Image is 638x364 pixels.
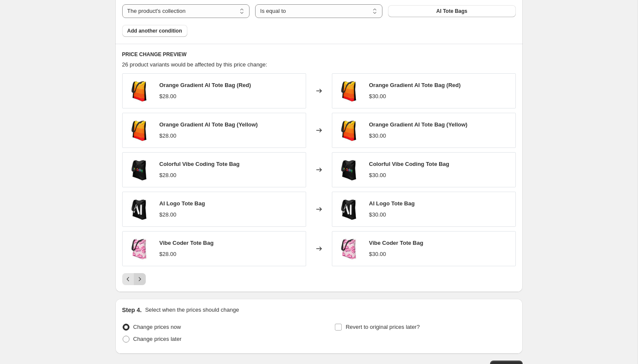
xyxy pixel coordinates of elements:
nav: Pagination [122,273,146,285]
img: colorful-vibe-coding-tote-bag-581_80x.jpg [127,157,153,183]
button: Next [134,273,146,285]
h2: Step 4. [122,306,142,314]
div: $30.00 [369,171,386,180]
div: $30.00 [369,250,386,259]
span: Orange Gradient AI Tote Bag (Yellow) [369,121,468,128]
p: Select when the prices should change [145,306,239,314]
div: $28.00 [159,211,177,219]
span: AI Tote Bags [436,8,467,15]
div: $30.00 [369,211,386,219]
h6: PRICE CHANGE PREVIEW [122,51,516,58]
button: Previous [122,273,134,285]
button: AI Tote Bags [388,5,515,17]
img: colorful-vibe-coding-tote-bag-581_80x.jpg [337,157,362,183]
span: Revert to original prices later? [346,324,420,330]
span: AI Logo Tote Bag [369,200,415,207]
div: $30.00 [369,92,386,101]
div: $30.00 [369,132,386,140]
span: Change prices now [133,324,181,330]
div: $28.00 [159,132,177,140]
div: $28.00 [159,171,177,180]
span: 26 product variants would be affected by this price change: [122,61,268,68]
span: AI Logo Tote Bag [159,200,205,207]
button: Add another condition [122,25,187,37]
span: Orange Gradient AI Tote Bag (Yellow) [159,121,258,128]
span: Colorful Vibe Coding Tote Bag [159,161,240,167]
div: $28.00 [159,92,177,101]
span: Orange Gradient AI Tote Bag (Red) [159,82,251,88]
span: Orange Gradient AI Tote Bag (Red) [369,82,461,88]
img: orange-gradient-ai-tote-bag-black-127_80x.jpg [337,117,362,143]
img: ai-logo-tote-bag-1-278_80x.jpg [127,196,153,222]
img: orange-gradient-ai-tote-bag-black-127_80x.jpg [127,78,153,104]
span: Add another condition [127,27,182,34]
span: Vibe Coder Tote Bag [369,240,424,246]
img: orange-gradient-ai-tote-bag-black-127_80x.jpg [127,117,153,143]
span: Vibe Coder Tote Bag [159,240,214,246]
div: $28.00 [159,250,177,259]
img: vibe-coder-tote-bag-257_80x.jpg [337,236,362,262]
img: vibe-coder-tote-bag-257_80x.jpg [127,236,153,262]
span: Colorful Vibe Coding Tote Bag [369,161,449,167]
img: orange-gradient-ai-tote-bag-black-127_80x.jpg [337,78,362,104]
img: ai-logo-tote-bag-1-278_80x.jpg [337,196,362,222]
span: Change prices later [133,336,182,342]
